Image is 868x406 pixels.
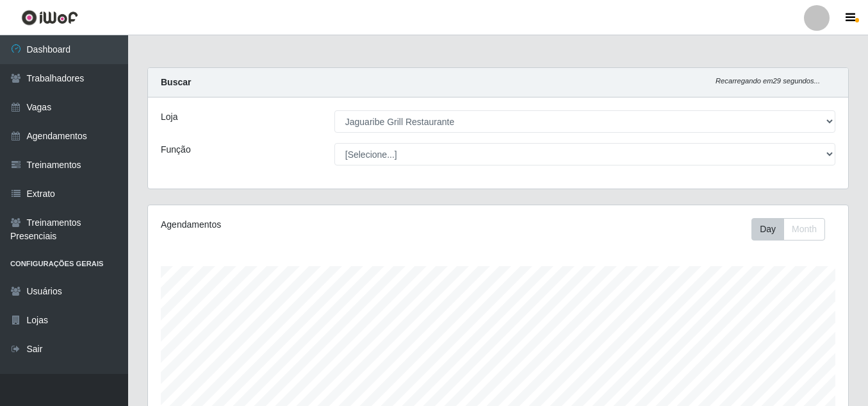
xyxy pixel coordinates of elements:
[161,77,191,87] strong: Buscar
[783,218,825,241] button: Month
[751,218,784,241] button: Day
[751,218,835,241] div: Toolbar with button groups
[716,77,820,85] i: Recarregando em 29 segundos...
[21,10,78,26] img: CoreUI Logo
[161,110,177,124] label: Loja
[751,218,825,241] div: First group
[161,218,430,232] div: Agendamentos
[161,143,191,156] label: Função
